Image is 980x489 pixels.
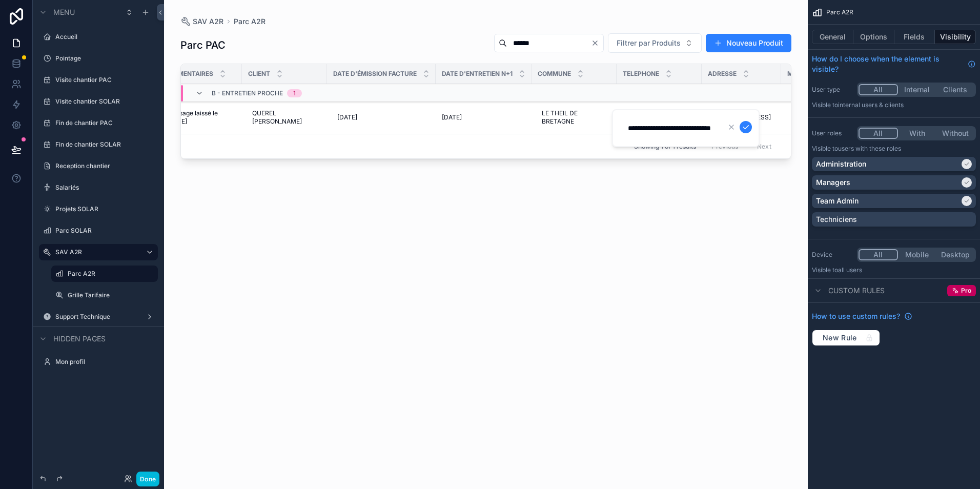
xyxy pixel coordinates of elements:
[894,30,935,44] button: Fields
[961,287,971,295] span: Pro
[55,119,152,127] label: Fin de chantier PAC
[812,129,853,137] label: User roles
[55,97,152,106] label: Visite chantier SOLAR
[180,16,223,27] a: SAV A2R
[819,333,861,342] span: New Rule
[442,113,462,121] span: [DATE]
[53,7,75,17] span: Menu
[617,38,681,48] span: Filtrer par Produits
[542,109,606,126] span: LE THEIL DE BRETAGNE
[816,177,850,188] p: Managers
[838,101,904,109] span: Internal users & clients
[234,16,266,27] a: Parc A2R
[55,54,152,63] label: Pointage
[898,84,936,95] button: Internal
[68,291,152,299] label: Grille Tarifaire
[859,249,898,260] button: All
[55,205,152,213] label: Projets SOLAR
[252,109,317,126] span: QUEREL [PERSON_NAME]
[608,33,702,53] button: Select Button
[55,248,137,256] label: SAV A2R
[55,184,152,192] label: Salariés
[935,30,976,44] button: Visibility
[788,108,860,127] button: Select Button
[812,266,976,274] p: Visible to
[167,109,232,126] span: message laissé le [DATE]
[53,334,106,344] span: Hidden pages
[812,311,900,321] span: How to use custom rules?
[838,145,901,152] span: Users with these roles
[812,145,976,153] p: Visible to
[826,8,853,16] span: Parc A2R
[136,472,159,486] button: Done
[828,286,885,296] span: Custom rules
[55,140,152,149] label: Fin de chantier SOLAR
[55,33,152,41] label: Accueil
[442,70,513,78] span: Date d'entretien n+1
[55,313,137,321] label: Support Technique
[936,128,974,139] button: Without
[708,70,737,78] span: Adresse
[591,39,603,47] button: Clear
[293,89,296,97] div: 1
[538,70,571,78] span: Commune
[812,86,853,94] label: User type
[623,70,659,78] span: Telephone
[936,84,974,95] button: Clients
[853,30,894,44] button: Options
[787,70,845,78] span: Marque machine
[55,358,152,366] label: Mon profil
[898,128,936,139] button: With
[180,38,226,52] h1: Parc PAC
[706,34,791,52] button: Nouveau Produit
[68,270,152,278] label: Parc A2R
[212,89,283,97] span: b - entretien proche
[163,70,213,78] span: Commentaires
[337,113,357,121] span: [DATE]
[812,251,853,259] label: Device
[936,249,974,260] button: Desktop
[812,330,880,346] button: New Rule
[812,54,964,74] span: How do I choose when the element is visible?
[333,70,417,78] span: Date d'émission facture
[859,128,898,139] button: All
[812,30,853,44] button: General
[55,76,152,84] label: Visite chantier PAC
[55,162,152,170] label: Reception chantier
[816,214,857,225] p: Techniciens
[859,84,898,95] button: All
[812,311,912,321] a: How to use custom rules?
[898,249,936,260] button: Mobile
[812,54,976,74] a: How do I choose when the element is visible?
[248,70,270,78] span: Client
[193,16,223,27] span: SAV A2R
[816,159,866,169] p: Administration
[838,266,862,274] span: all users
[55,227,152,235] label: Parc SOLAR
[812,101,976,109] p: Visible to
[816,196,859,206] p: Team Admin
